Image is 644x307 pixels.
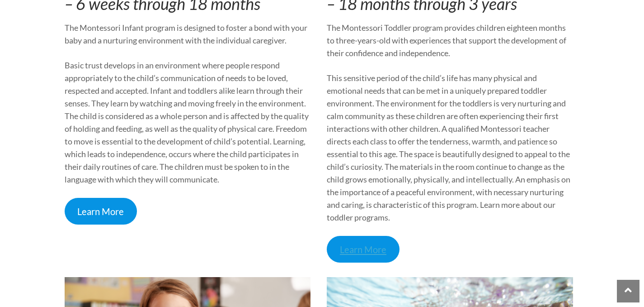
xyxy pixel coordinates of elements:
p: This sensitive period of the child’s life has many physical and emotional needs that can be met i... [327,72,573,224]
p: Basic trust develops in an environment where people respond appropriately to the child’s communic... [65,59,311,186]
a: Learn More [327,236,400,263]
p: The Montessori Infant program is designed to foster a bond with your baby and a nurturing environ... [65,21,311,47]
p: The Montessori Toddler program provides children eighteen months to three-years-old with experien... [327,21,573,59]
a: Learn More [65,198,137,225]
